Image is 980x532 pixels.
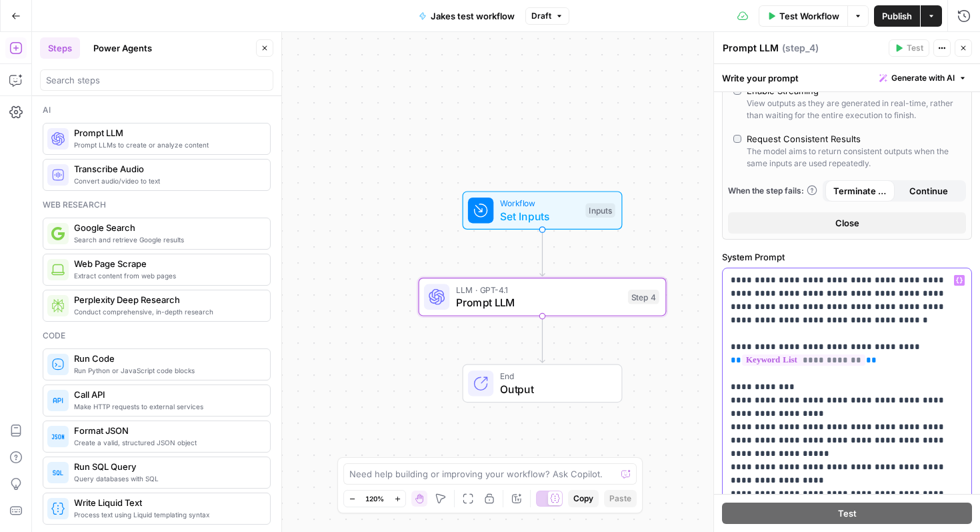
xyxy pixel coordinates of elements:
[882,9,912,23] span: Publish
[411,5,523,27] button: Jakes test workflow
[500,208,579,224] span: Set Inputs
[74,234,259,245] span: Search and retrieve Google results
[419,364,667,403] div: EndOutput
[728,185,817,197] a: When the step fails:
[500,197,579,210] span: Workflow
[500,381,609,397] span: Output
[85,37,160,59] button: Power Agents
[728,212,966,234] button: Close
[74,293,259,306] span: Perplexity Deep Research
[43,199,271,211] div: Web research
[525,7,569,25] button: Draft
[43,330,271,342] div: Code
[40,37,80,59] button: Steps
[74,365,259,376] span: Run Python or JavaScript code blocks
[609,493,631,505] span: Paste
[733,135,741,143] input: Request Consistent ResultsThe model aims to return consistent outputs when the same inputs are us...
[747,97,961,121] div: View outputs as they are generated in real-time, rather than waiting for the entire execution to ...
[74,460,259,473] span: Run SQL Query
[74,401,259,412] span: Make HTTP requests to external services
[74,162,259,176] span: Transcribe Audio
[874,5,920,27] button: Publish
[782,41,819,55] span: ( step_4 )
[456,294,621,310] span: Prompt LLM
[585,203,615,218] div: Inputs
[568,490,599,507] button: Copy
[74,176,259,186] span: Convert audio/video to text
[895,180,964,202] button: Continue
[540,230,545,276] g: Edge from start to step_4
[891,72,955,84] span: Generate with AI
[833,184,887,198] span: Terminate Workflow
[909,184,948,198] span: Continue
[431,9,515,23] span: Jakes test workflow
[419,191,667,230] div: WorkflowSet InputsInputs
[714,64,980,91] div: Write your prompt
[74,424,259,437] span: Format JSON
[531,10,551,22] span: Draft
[74,221,259,234] span: Google Search
[74,352,259,365] span: Run Code
[74,126,259,140] span: Prompt LLM
[779,9,839,23] span: Test Workflow
[747,132,861,146] div: Request Consistent Results
[419,278,667,316] div: LLM · GPT-4.1Prompt LLMStep 4
[759,5,847,27] button: Test Workflow
[74,270,259,281] span: Extract content from web pages
[722,503,972,524] button: Test
[43,104,271,116] div: Ai
[907,42,923,54] span: Test
[838,507,857,520] span: Test
[722,250,972,264] label: System Prompt
[747,146,961,170] div: The model aims to return consistent outputs when the same inputs are used repeatedly.
[573,493,593,505] span: Copy
[456,283,621,296] span: LLM · GPT-4.1
[74,388,259,401] span: Call API
[500,370,609,382] span: End
[74,437,259,448] span: Create a valid, structured JSON object
[628,290,659,304] div: Step 4
[74,140,259,150] span: Prompt LLMs to create or analyze content
[604,490,637,507] button: Paste
[74,509,259,520] span: Process text using Liquid templating syntax
[835,216,859,230] span: Close
[74,257,259,270] span: Web Page Scrape
[365,493,384,504] span: 120%
[74,496,259,509] span: Write Liquid Text
[46,73,267,87] input: Search steps
[540,316,545,363] g: Edge from step_4 to end
[889,39,929,57] button: Test
[874,69,972,87] button: Generate with AI
[74,473,259,484] span: Query databases with SQL
[74,306,259,317] span: Conduct comprehensive, in-depth research
[723,41,779,55] textarea: Prompt LLM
